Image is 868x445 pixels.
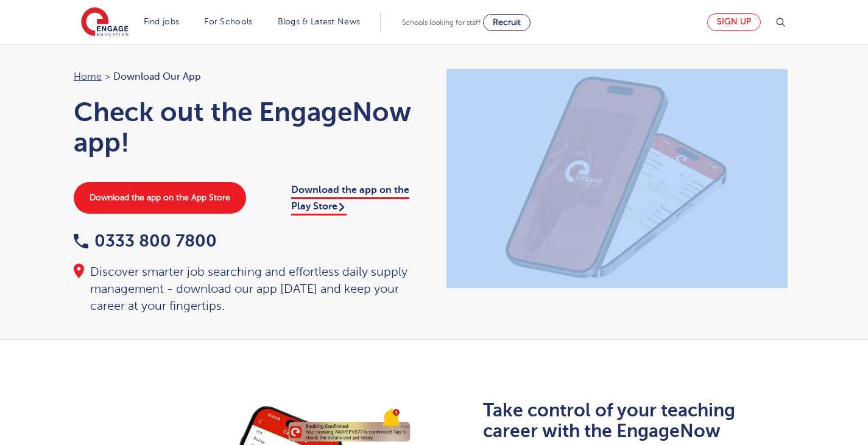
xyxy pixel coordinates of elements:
a: Blogs & Latest News [278,17,361,26]
a: Download the app on the App Store [74,182,246,214]
div: Discover smarter job searching and effortless daily supply management - download our app [DATE] a... [74,264,422,315]
h1: Check out the EngageNow app! [74,97,422,158]
span: Download our app [113,69,201,85]
a: 0333 800 7800 [74,231,217,250]
span: Schools looking for staff [402,18,481,27]
a: For Schools [204,17,252,26]
span: Recruit [493,18,521,27]
a: Find jobs [144,17,180,26]
a: Download the app on the Play Store [291,184,409,215]
a: Sign up [707,13,761,31]
a: Home [74,71,102,82]
nav: breadcrumb [74,69,422,85]
img: Engage Education [81,7,129,38]
a: Recruit [483,14,531,31]
span: > [105,71,110,82]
